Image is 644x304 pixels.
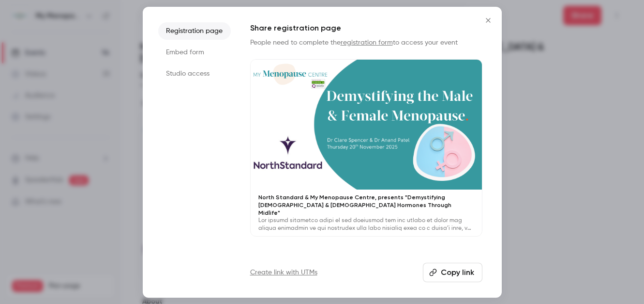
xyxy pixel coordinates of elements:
li: Registration page [158,22,231,40]
h1: Share registration page [250,22,482,34]
a: Create link with UTMs [250,268,317,277]
li: Embed form [158,44,231,61]
li: Studio access [158,65,231,82]
a: North Standard & My Menopause Centre, presents "Demystifying [DEMOGRAPHIC_DATA] & [DEMOGRAPHIC_DA... [250,59,482,237]
button: Close [479,11,498,30]
p: North Standard & My Menopause Centre, presents "Demystifying [DEMOGRAPHIC_DATA] & [DEMOGRAPHIC_DA... [258,193,474,217]
a: registration form [341,39,393,46]
p: People need to complete the to access your event [250,38,482,48]
p: Lor ipsumd sitametco adipi el sed doeiusmod tem inc utlabo et dolor mag aliqua enimadmin ve qui n... [258,217,474,232]
button: Copy link [423,263,482,282]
